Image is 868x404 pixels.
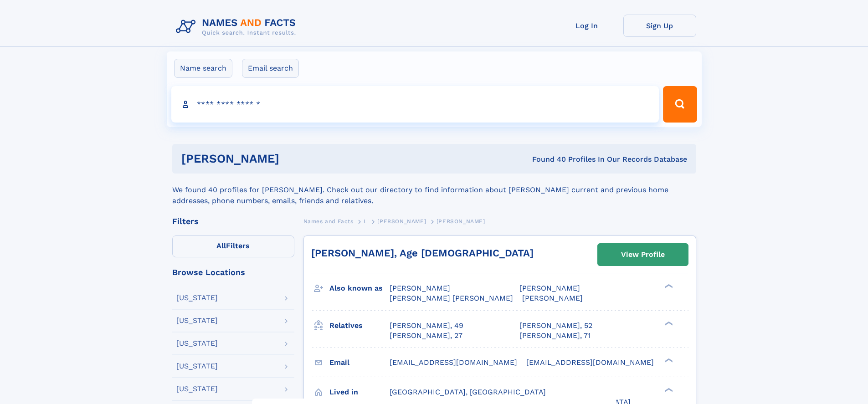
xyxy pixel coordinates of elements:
a: L [364,215,367,227]
span: L [364,218,367,225]
button: Search Button [663,86,697,123]
a: [PERSON_NAME], 49 [390,321,463,331]
span: [EMAIL_ADDRESS][DOMAIN_NAME] [390,358,517,367]
h3: Email [329,355,390,370]
a: Log In [550,15,623,37]
div: ❯ [663,387,673,393]
div: ❯ [663,357,673,363]
h1: [PERSON_NAME] [181,153,406,164]
h3: Lived in [329,384,390,400]
span: [PERSON_NAME] [522,294,583,302]
a: Names and Facts [303,215,354,227]
span: [PERSON_NAME] [437,218,485,225]
input: search input [171,86,659,123]
div: [US_STATE] [176,317,218,324]
a: [PERSON_NAME], 27 [390,331,462,341]
label: Name search [174,59,232,78]
span: [PERSON_NAME] [519,284,580,292]
a: [PERSON_NAME] [377,215,426,227]
label: Email search [242,59,299,78]
img: Logo Names and Facts [172,15,303,39]
div: [US_STATE] [176,385,218,393]
div: ❯ [663,283,673,289]
span: [PERSON_NAME] [377,218,426,225]
span: [PERSON_NAME] [390,284,450,292]
h3: Also known as [329,281,390,296]
span: [PERSON_NAME] [PERSON_NAME] [390,294,513,302]
div: [US_STATE] [176,294,218,302]
div: Filters [172,217,294,225]
div: Found 40 Profiles In Our Records Database [406,154,687,164]
div: [US_STATE] [176,340,218,347]
a: [PERSON_NAME], 71 [519,331,591,341]
a: Sign Up [623,15,696,37]
span: [GEOGRAPHIC_DATA], [GEOGRAPHIC_DATA] [390,388,546,396]
div: View Profile [621,244,665,265]
h3: Relatives [329,318,390,333]
label: Filters [172,235,294,257]
a: View Profile [598,244,688,266]
div: [US_STATE] [176,363,218,370]
div: Browse Locations [172,268,294,276]
span: All [216,241,226,250]
a: [PERSON_NAME], Age [DEMOGRAPHIC_DATA] [311,247,534,259]
div: We found 40 profiles for [PERSON_NAME]. Check out our directory to find information about [PERSON... [172,174,696,206]
span: [EMAIL_ADDRESS][DOMAIN_NAME] [526,358,654,367]
a: [PERSON_NAME], 52 [519,321,592,331]
div: ❯ [663,320,673,326]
